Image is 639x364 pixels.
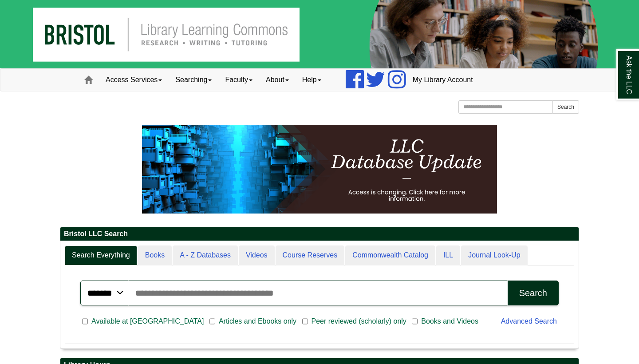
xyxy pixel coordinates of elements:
[88,316,207,327] span: Available at [GEOGRAPHIC_DATA]
[259,69,296,91] a: About
[209,317,215,325] input: Articles and Ebooks only
[276,245,345,265] a: Course Reserves
[461,245,527,265] a: Journal Look-Up
[169,69,218,91] a: Searching
[142,125,497,214] img: HTML tutorial
[308,316,410,327] span: Peer reviewed (scholarly) only
[552,100,579,114] button: Search
[345,245,435,265] a: Commonwealth Catalog
[82,317,88,325] input: Available at [GEOGRAPHIC_DATA]
[296,69,328,91] a: Help
[173,245,238,265] a: A - Z Databases
[412,317,418,325] input: Books and Videos
[436,245,460,265] a: ILL
[302,317,308,325] input: Peer reviewed (scholarly) only
[218,69,259,91] a: Faculty
[99,69,169,91] a: Access Services
[215,316,300,327] span: Articles and Ebooks only
[65,245,137,265] a: Search Everything
[519,288,547,298] div: Search
[60,227,579,241] h2: Bristol LLC Search
[138,245,172,265] a: Books
[406,69,480,91] a: My Library Account
[508,281,559,305] button: Search
[239,245,275,265] a: Videos
[501,317,557,325] a: Advanced Search
[418,316,482,327] span: Books and Videos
